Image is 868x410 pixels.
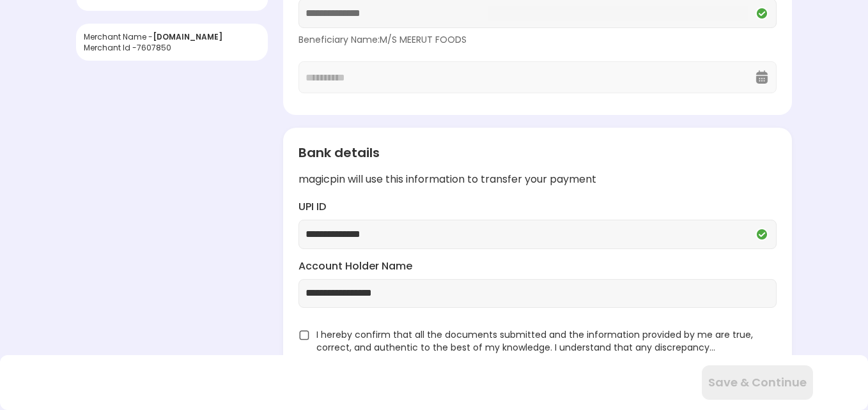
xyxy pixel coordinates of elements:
div: Bank details [298,143,777,162]
div: Beneficiary Name: M/S MEERUT FOODS [298,33,777,46]
div: magicpin will use this information to transfer your payment [298,172,777,187]
img: unchecked [298,330,310,341]
div: Merchant Name - [84,31,260,42]
div: Merchant Id - 7607850 [84,42,260,53]
span: I hereby confirm that all the documents submitted and the information provided by me are true, co... [316,328,777,354]
button: Save & Continue [702,365,813,400]
span: [DOMAIN_NAME] [153,31,222,42]
label: Account Holder Name [298,259,777,274]
label: UPI ID [298,200,777,215]
img: Q2VREkDUCX-Nh97kZdnvclHTixewBtwTiuomQU4ttMKm5pUNxe9W_NURYrLCGq_Mmv0UDstOKswiepyQhkhj-wqMpwXa6YfHU... [754,227,770,242]
img: Q2VREkDUCX-Nh97kZdnvclHTixewBtwTiuomQU4ttMKm5pUNxe9W_NURYrLCGq_Mmv0UDstOKswiepyQhkhj-wqMpwXa6YfHU... [754,6,770,21]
